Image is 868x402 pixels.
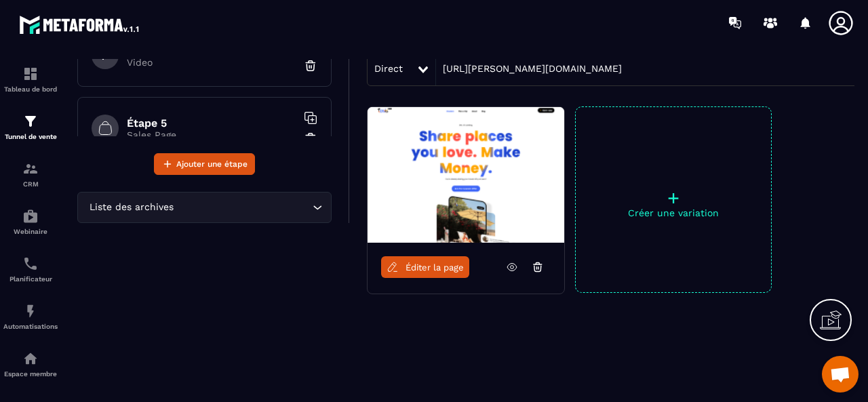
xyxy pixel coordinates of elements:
p: Sales Page [127,129,296,140]
a: automationsautomationsWebinaire [3,198,58,245]
img: formation [22,161,39,177]
p: Automatisations [3,323,58,330]
p: Tableau de bord [3,85,58,93]
span: Ajouter une étape [176,157,248,171]
div: Search for option [77,192,332,223]
img: automations [22,350,39,367]
p: + [576,188,771,207]
a: schedulerschedulerPlanificateur [3,245,58,293]
img: trash [304,132,317,145]
img: logo [19,12,141,37]
p: CRM [3,180,58,188]
a: automationsautomationsEspace membre [3,340,58,388]
img: scheduler [22,256,39,272]
a: Ouvrir le chat [822,356,859,393]
img: formation [22,66,39,82]
img: automations [22,303,39,319]
input: Search for option [176,200,309,215]
span: Éditer la page [406,262,464,273]
p: Webinaire [3,228,58,235]
img: formation [22,113,39,129]
span: Direct [374,63,403,74]
a: formationformationTunnel de vente [3,103,58,150]
a: [URL][PERSON_NAME][DOMAIN_NAME] [436,63,622,74]
p: Espace membre [3,370,58,378]
a: automationsautomationsAutomatisations [3,293,58,340]
img: trash [304,59,317,73]
button: Ajouter une étape [154,153,255,175]
img: automations [22,208,39,224]
span: Liste des archives [86,200,176,215]
a: Éditer la page [381,256,469,278]
img: image [368,107,564,243]
p: Video [127,57,296,68]
h6: Étape 5 [127,117,296,129]
p: Créer une variation [576,207,771,218]
p: Tunnel de vente [3,133,58,140]
a: formationformationCRM [3,150,58,198]
p: Planificateur [3,275,58,283]
a: formationformationTableau de bord [3,56,58,103]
